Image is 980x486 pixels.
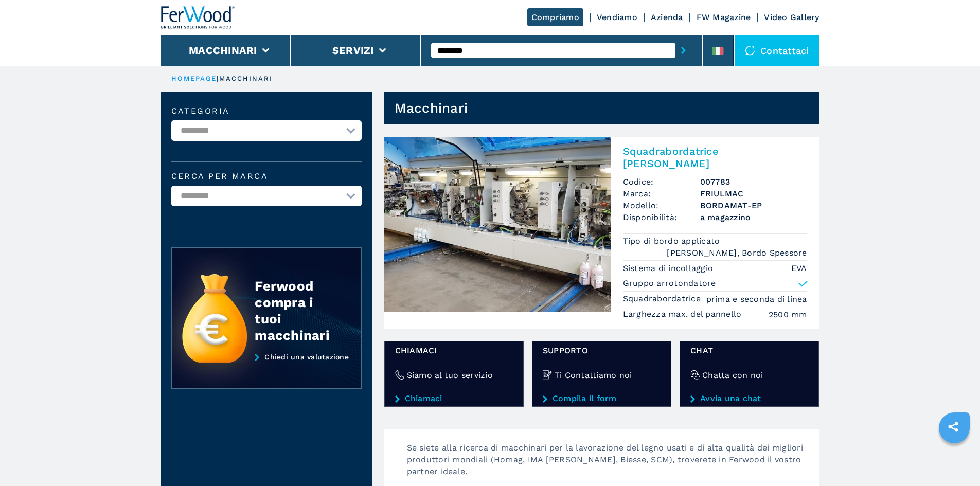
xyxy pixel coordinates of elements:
[702,369,763,381] h4: Chatta con noi
[667,247,807,259] em: [PERSON_NAME], Bordo Spessore
[407,369,493,381] h4: Siamo al tuo servizio
[384,137,611,312] img: Squadrabordatrice Doppia FRIULMAC BORDAMAT-EP
[700,176,807,188] h3: 007783
[217,75,219,82] span: |
[623,176,700,188] span: Codice:
[171,107,362,115] label: Categoria
[623,263,716,274] p: Sistema di incollaggio
[623,293,704,304] p: Squadrabordatrice
[764,12,819,22] a: Video Gallery
[527,8,583,26] a: Compriamo
[189,44,257,57] button: Macchinari
[700,188,807,200] h3: FRIULMAC
[690,394,808,403] a: Avvia una chat
[395,345,513,356] span: Chiamaci
[171,353,362,390] a: Chiedi una valutazione
[623,278,716,289] p: Gruppo arrotondatore
[395,370,404,380] img: Siamo al tuo servizio
[745,45,755,56] img: Contattaci
[555,369,632,381] h4: Ti Contattiamo noi
[690,345,808,356] span: chat
[332,44,374,57] button: Servizi
[161,6,235,29] img: Ferwood
[791,262,807,274] em: EVA
[395,394,513,403] a: Chiamaci
[690,370,700,380] img: Chatta con noi
[623,200,700,211] span: Modello:
[597,12,637,22] a: Vendiamo
[395,100,468,116] h1: Macchinari
[651,12,683,22] a: Azienda
[623,145,807,170] h2: Squadrabordatrice [PERSON_NAME]
[219,74,273,83] p: macchinari
[623,236,723,247] p: Tipo di bordo applicato
[735,35,819,66] div: Contattaci
[623,309,744,320] p: Larghezza max. del pannello
[675,39,691,62] button: submit-button
[706,293,807,305] em: prima e seconda di linea
[769,309,807,320] em: 2500 mm
[543,345,661,356] span: Supporto
[171,172,362,181] label: Cerca per marca
[255,278,340,344] div: Ferwood compra i tuoi macchinari
[697,12,751,22] a: FW Magazine
[940,414,966,440] a: sharethis
[543,370,552,380] img: Ti Contattiamo noi
[700,200,807,211] h3: BORDAMAT-EP
[171,75,217,82] a: HOMEPAGE
[384,137,819,329] a: Squadrabordatrice Doppia FRIULMAC BORDAMAT-EPSquadrabordatrice [PERSON_NAME]Codice:007783Marca:FR...
[700,211,807,223] span: a magazzino
[623,211,700,223] span: Disponibilità:
[543,394,661,403] a: Compila il form
[623,188,700,200] span: Marca:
